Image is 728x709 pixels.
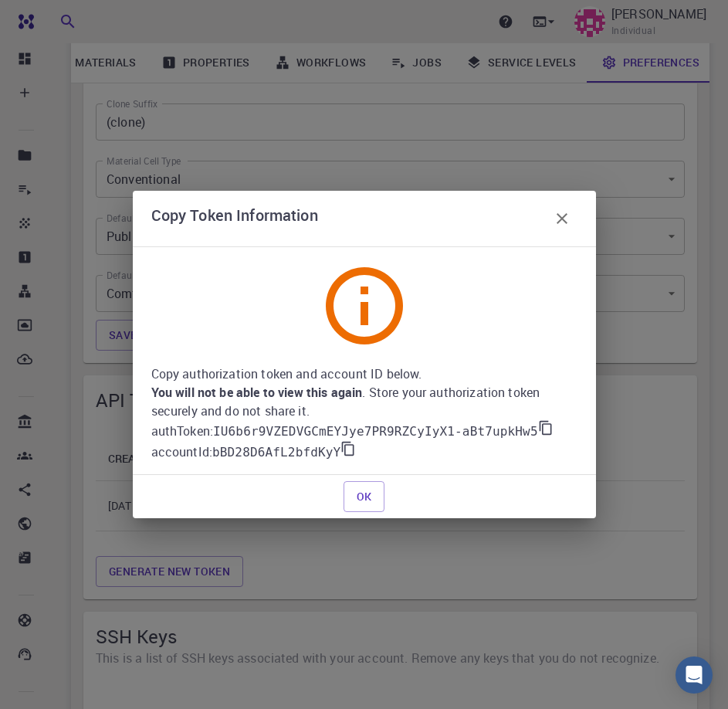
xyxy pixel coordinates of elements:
[151,441,577,462] p: accountId :
[151,203,318,234] h6: Copy Token Information
[31,11,86,25] span: Soporte
[344,481,385,512] button: OK
[676,656,713,694] div: Open Intercom Messenger
[212,445,340,460] code: bBD28D6AfL2bfdKyY
[213,424,538,439] code: IU6b6r9VZEDVGCmEYJye7PR9RZCyIyX1-aBt7upkHw5
[151,420,577,441] p: authToken :
[151,365,577,420] p: Copy authorization token and account ID below. . Store your authorization token securely and do n...
[151,384,363,401] b: You will not be able to view this again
